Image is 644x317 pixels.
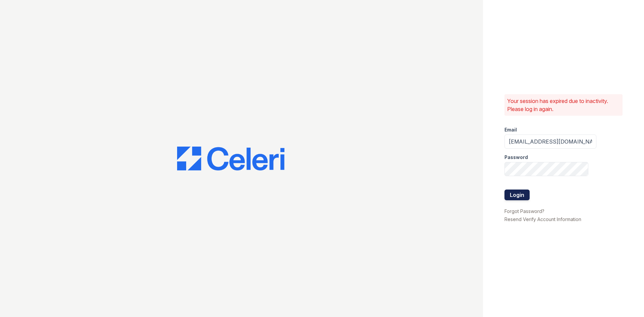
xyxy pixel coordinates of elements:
[504,154,528,161] label: Password
[504,208,544,214] a: Forgot Password?
[507,97,620,113] p: Your session has expired due to inactivity. Please log in again.
[177,147,284,171] img: CE_Logo_Blue-a8612792a0a2168367f1c8372b55b34899dd931a85d93a1a3d3e32e68fde9ad4.png
[504,216,581,222] a: Resend Verify Account Information
[504,190,530,200] button: Login
[504,126,517,133] label: Email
